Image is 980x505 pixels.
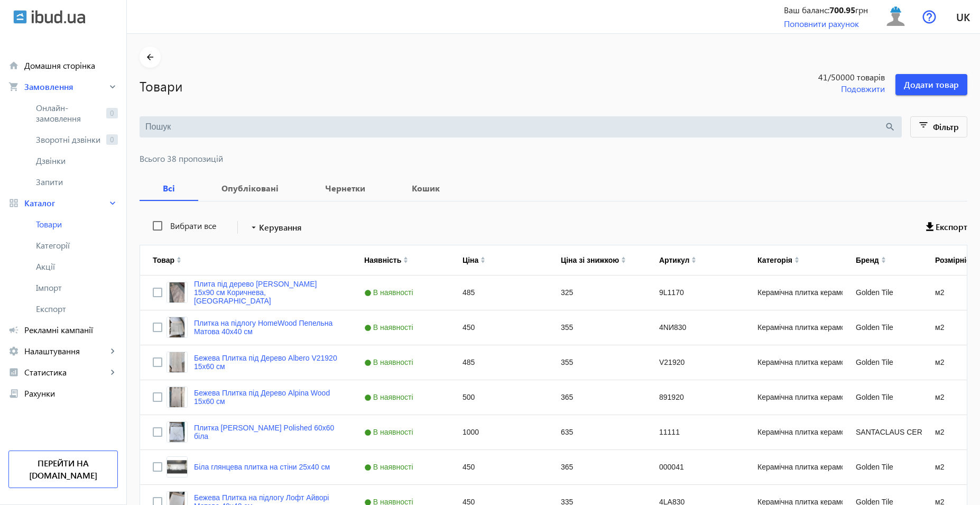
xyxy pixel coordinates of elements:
span: Категорії [36,240,118,251]
img: arrow-down.svg [691,260,696,263]
div: Керамічна плитка керамограніт [745,380,843,415]
div: Наявність [364,256,401,264]
mat-icon: search [884,121,896,133]
div: Golden Tile [843,380,922,415]
span: В наявності [364,393,416,401]
span: Дзвінки [36,155,118,166]
span: 0 [106,134,118,145]
div: 635 [548,415,646,449]
img: arrow-up.svg [480,256,485,260]
a: Перейти на [DOMAIN_NAME] [8,451,118,488]
div: Ваш баланс: грн [784,4,868,16]
div: 325 [548,276,646,310]
div: 1000 [450,415,548,449]
mat-icon: home [8,60,19,71]
mat-icon: filter_list [917,120,931,134]
b: Опубліковані [211,184,289,192]
button: Фільтр [910,116,968,137]
div: 365 [548,450,646,484]
span: В наявності [364,358,416,366]
div: Golden Tile [843,276,922,310]
span: Експорт [936,221,967,233]
div: Бренд [856,256,879,264]
div: Ціна [463,256,478,264]
mat-icon: keyboard_arrow_right [107,81,118,92]
mat-icon: arrow_drop_down [248,222,259,233]
span: Фільтр [933,121,959,132]
a: Плитка на підлогу HomeWood Пепельна Матова 40х40 см [194,319,339,336]
a: Плита під дерево [PERSON_NAME] 15х90 см Коричнева, [GEOGRAPHIC_DATA] [194,280,339,305]
img: arrow-up.svg [881,256,886,260]
img: help.svg [922,10,936,24]
div: 485 [450,276,548,310]
img: arrow-down.svg [881,260,886,263]
mat-icon: keyboard_arrow_right [107,367,118,378]
img: arrow-down.svg [621,260,626,263]
span: Зворотні дзвінки [36,134,102,145]
div: 11111 [646,415,745,449]
span: Імпорт [36,282,118,293]
span: Рекламні кампанії [24,325,118,335]
button: Керування [244,218,306,237]
a: Поповнити рахунок [784,18,859,29]
div: Керамічна плитка керамограніт [745,415,843,449]
mat-icon: settings [8,346,19,356]
span: 41 [774,71,885,83]
span: Додати товар [904,79,959,90]
img: arrow-down.svg [177,260,181,263]
div: Golden Tile [843,450,922,484]
b: 700.95 [829,4,855,15]
mat-icon: shopping_cart [8,81,19,92]
span: uk [956,10,970,23]
div: Ціна зі знижкою [561,256,619,264]
span: Керування [259,221,302,234]
div: Категорія [757,256,792,264]
div: Golden Tile [843,310,922,345]
b: Чернетки [315,184,376,192]
span: Всього 38 пропозицій [140,154,967,163]
span: Домашня сторінка [24,60,118,71]
span: В наявності [364,288,416,297]
span: В наявності [364,323,416,332]
span: Статистика [24,367,107,378]
mat-icon: arrow_back [144,51,157,64]
div: Керамічна плитка керамограніт [745,450,843,484]
span: Акції [36,261,118,272]
span: В наявності [364,428,416,436]
div: 891920 [646,380,745,415]
span: Подовжити [841,83,885,95]
img: ibud_text.svg [32,10,85,24]
img: arrow-down.svg [480,260,485,263]
mat-icon: campaign [8,325,19,335]
img: arrow-up.svg [403,256,408,260]
a: Плитка [PERSON_NAME] Polished 60x60 біла [194,424,339,440]
b: Всі [152,184,186,192]
div: Керамічна плитка керамограніт [745,345,843,380]
a: Бежева Плитка під Дерево Albero V21920 15х60 см [194,354,339,371]
div: Керамічна плитка керамограніт [745,310,843,345]
input: Пошук [145,121,884,133]
div: 365 [548,380,646,415]
b: Кошик [401,184,450,192]
div: 450 [450,310,548,345]
mat-icon: grid_view [8,198,19,208]
div: 9L1170 [646,276,745,310]
img: arrow-up.svg [691,256,696,260]
span: Рахунки [24,388,118,399]
div: 4NИ830 [646,310,745,345]
span: Запити [36,177,118,187]
span: Замовлення [24,81,107,92]
span: Онлайн-замовлення [36,103,102,124]
span: Налаштування [24,346,107,356]
div: 500 [450,380,548,415]
mat-icon: receipt_long [8,388,19,399]
mat-icon: keyboard_arrow_right [107,198,118,208]
h1: Товари [140,77,764,95]
div: SANTACLAUS CERAMICA [843,415,922,449]
div: 000041 [646,450,745,484]
mat-icon: analytics [8,367,19,378]
img: arrow-up.svg [177,256,181,260]
button: Експорт [926,218,967,237]
span: В наявності [364,463,416,471]
div: 355 [548,310,646,345]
